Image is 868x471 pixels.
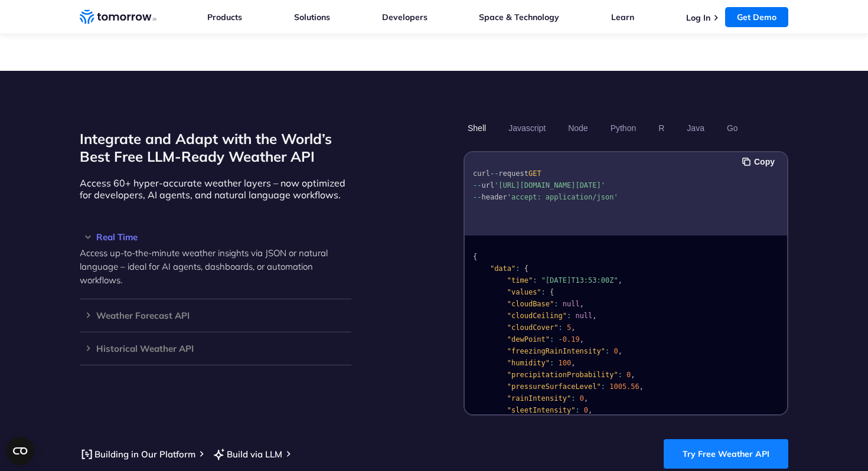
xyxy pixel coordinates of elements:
[563,300,580,308] span: null
[498,169,528,178] span: request
[294,12,330,22] a: Solutions
[507,347,605,355] span: "freezingRainIntensity"
[80,8,156,26] a: Home link
[580,335,584,344] span: ,
[207,12,242,22] a: Products
[605,347,609,355] span: :
[473,169,490,178] span: curl
[481,193,507,201] span: header
[528,169,541,178] span: GET
[507,312,567,320] span: "cloudCeiling"
[626,371,631,379] span: 0
[507,323,559,332] span: "cloudCover"
[507,371,618,379] span: "precipitationProbability"
[611,12,634,22] a: Learn
[725,7,788,27] a: Get Demo
[507,382,601,391] span: "pressureSurfaceLevel"
[80,246,351,287] p: Access up-to-the-minute weather insights via JSON or natural language – ideal for AI agents, dash...
[742,155,778,168] button: Copy
[567,312,571,320] span: :
[524,264,528,273] span: {
[592,312,596,320] span: ,
[382,12,428,22] a: Developers
[550,359,554,367] span: :
[683,118,709,138] button: Java
[575,312,592,320] span: null
[533,276,537,284] span: :
[507,394,571,403] span: "rainIntensity"
[507,193,618,201] span: 'accept: application/json'
[563,335,580,344] span: 0.19
[571,394,575,403] span: :
[80,130,351,165] h2: Integrate and Adapt with the World’s Best Free LLM-Ready Weather API
[80,447,195,462] a: Building in Our Platform
[584,394,588,403] span: ,
[541,276,618,284] span: "[DATE]T13:53:00Z"
[507,288,541,296] span: "values"
[618,347,622,355] span: ,
[606,118,641,138] button: Python
[580,300,584,308] span: ,
[571,323,575,332] span: ,
[723,118,742,138] button: Go
[550,288,554,296] span: {
[494,181,605,189] span: '[URL][DOMAIN_NAME][DATE]'
[541,288,546,296] span: :
[686,12,710,23] a: Log In
[559,335,563,344] span: -
[479,12,559,22] a: Space & Technology
[554,300,558,308] span: :
[6,437,34,465] button: Open CMP widget
[631,371,635,379] span: ,
[473,253,477,261] span: {
[490,264,515,273] span: "data"
[654,118,668,138] button: R
[609,382,639,391] span: 1005.56
[564,118,592,138] button: Node
[490,169,498,178] span: --
[507,359,550,367] span: "humidity"
[575,406,579,414] span: :
[559,359,572,367] span: 100
[473,181,481,189] span: --
[80,177,351,201] p: Access 60+ hyper-accurate weather layers – now optimized for developers, AI agents, and natural l...
[664,439,788,469] a: Try Free Weather API
[473,193,481,201] span: --
[80,233,351,241] h3: Real Time
[567,323,571,332] span: 5
[639,382,644,391] span: ,
[481,181,494,189] span: url
[550,335,554,344] span: :
[601,382,605,391] span: :
[507,276,533,284] span: "time"
[80,344,351,353] h3: Historical Weather API
[507,406,576,414] span: "sleetIntensity"
[464,118,490,138] button: Shell
[507,300,554,308] span: "cloudBase"
[614,347,618,355] span: 0
[515,264,520,273] span: :
[580,394,584,403] span: 0
[212,447,282,462] a: Build via LLM
[507,335,550,344] span: "dewPoint"
[584,406,588,414] span: 0
[504,118,550,138] button: Javascript
[588,406,592,414] span: ,
[559,323,563,332] span: :
[80,311,351,320] h3: Weather Forecast API
[571,359,575,367] span: ,
[618,276,622,284] span: ,
[618,371,622,379] span: :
